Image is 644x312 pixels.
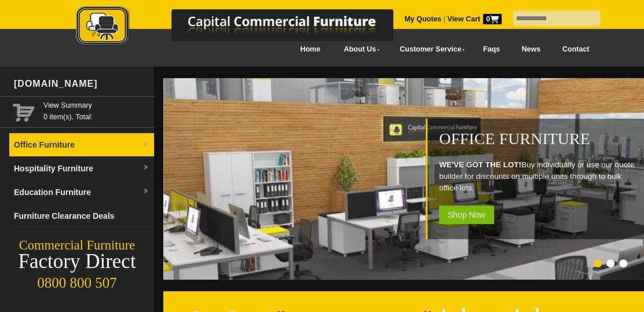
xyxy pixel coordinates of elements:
span: 0 item(s), Total: [43,100,149,121]
a: Office Furnituredropdown [9,133,154,157]
li: Page dot 2 [606,259,614,267]
img: Capital Commercial Furniture Logo [44,6,449,48]
a: Furniture Clearance Deals [9,204,154,228]
a: View Summary [43,100,149,111]
h1: Office Furniture [439,130,638,148]
img: dropdown [142,141,149,148]
span: Shop Now [439,205,494,224]
a: Education Furnituredropdown [9,181,154,204]
img: dropdown [142,188,149,195]
li: Page dot 3 [619,259,627,267]
a: Contact [551,36,600,63]
strong: View Cart [447,15,502,23]
a: Hospitality Furnituredropdown [9,157,154,181]
a: View Cart0 [445,15,502,23]
a: Capital Commercial Furniture Logo [44,6,449,52]
a: News [511,36,551,63]
li: Page dot 1 [594,259,602,267]
p: Buy individually or use our quote builder for discounts on multiple units through to bulk office ... [439,159,638,194]
span: 0 [483,14,502,24]
div: [DOMAIN_NAME] [9,67,154,101]
strong: WE'VE GOT THE LOT! [439,160,521,169]
img: dropdown [142,164,149,171]
a: Faqs [472,36,511,63]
